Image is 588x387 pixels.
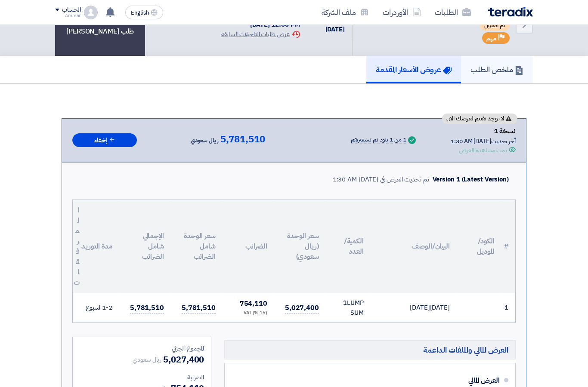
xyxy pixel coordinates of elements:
[73,200,74,293] th: المرفقات
[119,200,171,293] th: الإجمالي شامل الضرائب
[451,126,516,137] div: نسخة 1
[80,344,204,353] div: المجموع الجزئي
[470,64,523,74] h5: ملخص الطلب
[171,200,223,293] th: سعر الوحدة شامل الضرائب
[191,135,219,146] span: ريال سعودي
[459,146,507,155] div: تمت مشاهدة العرض
[423,345,508,355] span: العرض المالي والملفات الداعمة
[229,310,267,317] div: (15 %) VAT
[314,25,345,34] div: [DATE]
[343,298,347,307] span: 1
[461,56,533,83] a: ملخص الطلب
[72,133,137,147] button: إخفاء
[376,2,428,22] a: الأوردرات
[74,293,119,322] td: 1-2 اسبوع
[433,175,509,184] div: Version 1 (Latest Version)
[488,7,533,17] img: Teradix logo
[55,13,80,18] div: Ammar
[125,6,163,19] button: English
[326,293,371,322] td: LUMP SUM
[315,2,376,22] a: ملف الشركة
[74,200,119,293] th: مدة التوريد
[221,30,300,39] div: عرض طلبات التاجيلات السابقه
[501,293,515,322] td: 1
[62,6,80,14] div: الحساب
[130,303,164,313] span: 5,781,510
[333,175,429,184] div: تم تحديث العرض في [DATE] 1:30 AM
[285,303,319,313] span: 5,027,400
[182,303,216,313] span: 5,781,510
[274,200,326,293] th: سعر الوحدة (ريال سعودي)
[131,10,149,16] span: English
[428,2,478,22] a: الطلبات
[378,303,450,313] div: [DATE][DATE]
[457,200,501,293] th: الكود/الموديل
[451,137,516,146] div: أخر تحديث [DATE] 1:30 AM
[133,355,161,364] span: ريال سعودي
[240,298,267,309] span: 754,110
[446,116,504,122] span: لا يوجد تقييم لعرضك الان
[223,200,274,293] th: الضرائب
[376,64,452,74] h5: عروض الأسعار المقدمة
[326,200,371,293] th: الكمية/العدد
[371,200,457,293] th: البيان/الوصف
[84,6,98,19] img: profile_test.png
[80,373,204,382] div: الضريبة
[501,200,515,293] th: #
[351,137,406,144] div: 1 من 1 بنود تم تسعيرهم
[163,353,204,366] span: 5,027,400
[366,56,461,83] a: عروض الأسعار المقدمة
[486,34,496,43] span: مهم
[220,134,265,144] span: 5,781,510
[480,20,510,31] span: تم القبول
